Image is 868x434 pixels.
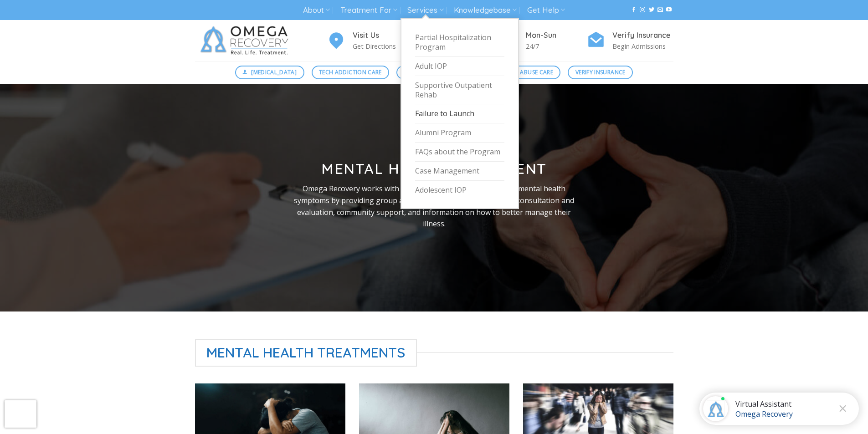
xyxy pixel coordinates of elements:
[353,41,414,51] p: Get Directions
[587,30,673,52] a: Verify Insurance Begin Admissions
[649,7,654,13] a: Follow on Twitter
[327,30,414,52] a: Visit Us Get Directions
[340,2,397,19] a: Treatment For
[195,20,298,61] img: Omega Recovery
[415,181,504,199] a: Adolescent IOP
[568,66,633,79] a: Verify Insurance
[235,66,304,79] a: [MEDICAL_DATA]
[454,2,517,19] a: Knowledgebase
[612,30,673,41] h4: Verify Insurance
[527,2,565,19] a: Get Help
[487,68,553,77] span: Substance Abuse Care
[415,162,504,181] a: Case Management
[612,41,673,51] p: Begin Admissions
[415,57,504,76] a: Adult IOP
[319,68,382,77] span: Tech Addiction Care
[415,104,504,123] a: Failure to Launch
[666,7,672,13] a: Follow on YouTube
[353,30,414,41] h4: Visit Us
[657,7,663,13] a: Send us an email
[303,2,330,19] a: About
[575,68,626,77] span: Verify Insurance
[526,41,587,51] p: 24/7
[195,339,417,367] span: Mental Health Treatments
[287,183,582,230] p: Omega Recovery works with clients to help them manage their mental health symptoms by providing g...
[321,159,547,178] strong: Mental Health Treatment
[640,7,645,13] a: Follow on Instagram
[479,66,560,79] a: Substance Abuse Care
[396,66,472,79] a: Mental Health Care
[415,143,504,162] a: FAQs about the Program
[251,68,297,77] span: [MEDICAL_DATA]
[631,7,637,13] a: Follow on Facebook
[415,76,504,105] a: Supportive Outpatient Rehab
[526,30,587,41] h4: Mon-Sun
[312,66,390,79] a: Tech Addiction Care
[415,123,504,143] a: Alumni Program
[415,28,504,57] a: Partial Hospitalization Program
[407,2,443,19] a: Services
